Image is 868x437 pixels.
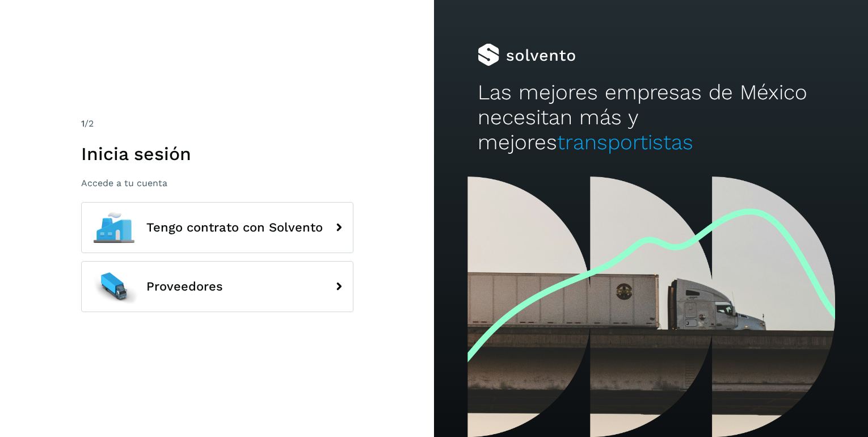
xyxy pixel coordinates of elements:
[81,117,353,131] div: /2
[81,118,85,129] span: 1
[81,261,353,312] button: Proveedores
[81,202,353,253] button: Tengo contrato con Solvento
[146,221,323,234] span: Tengo contrato con Solvento
[146,280,223,293] span: Proveedores
[81,143,353,165] h1: Inicia sesión
[81,178,353,188] p: Accede a tu cuenta
[478,80,825,156] h2: Las mejores empresas de México necesitan más y mejores
[557,130,693,154] span: transportistas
